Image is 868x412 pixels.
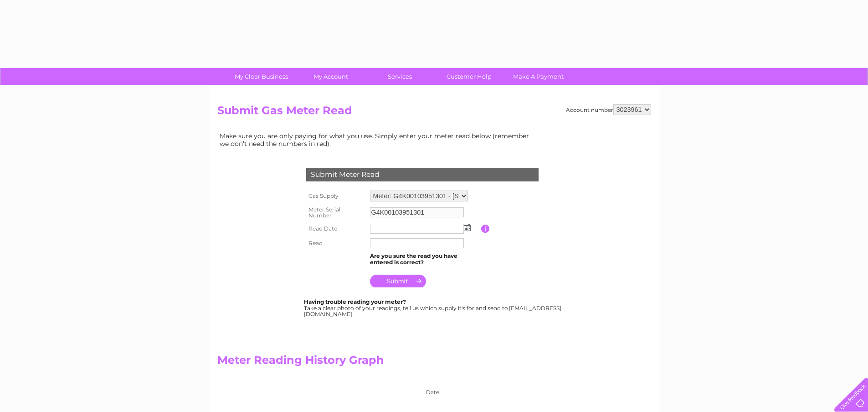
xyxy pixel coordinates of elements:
[362,68,437,85] a: Services
[304,298,406,305] b: Having trouble reading your meter?
[306,168,539,181] div: Submit Meter Read
[217,104,651,121] h2: Submit Gas Meter Read
[224,68,299,85] a: My Clear Business
[501,68,576,85] a: Make A Payment
[304,236,368,251] th: Read
[304,221,368,236] th: Read Date
[304,204,368,222] th: Meter Serial Number
[293,68,368,85] a: My Account
[217,130,536,149] td: Make sure you are only paying for what you use. Simply enter your meter read below (remember we d...
[217,354,536,371] h2: Meter Reading History Graph
[566,104,651,115] div: Account number
[304,299,563,317] div: Take a clear photo of your readings, tell us which supply it's for and send to [EMAIL_ADDRESS][DO...
[368,251,481,268] td: Are you sure the read you have entered is correct?
[431,68,507,85] a: Customer Help
[481,225,490,233] input: Information
[281,380,536,396] div: Date
[304,188,368,204] th: Gas Supply
[370,275,426,287] input: Submit
[464,224,471,231] img: ...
